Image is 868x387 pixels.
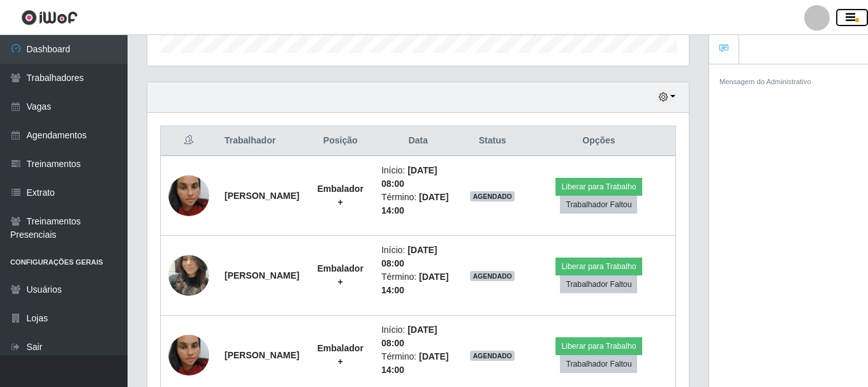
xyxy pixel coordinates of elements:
img: 1758035983711.jpeg [168,159,209,232]
time: [DATE] 08:00 [381,245,438,268]
th: Opções [522,126,676,156]
strong: Embalador + [318,184,364,207]
time: [DATE] 08:00 [381,165,438,189]
li: Término: [381,270,455,297]
strong: [PERSON_NAME] [224,270,299,281]
small: Mensagem do Administrativo [719,78,811,85]
th: Status [462,126,522,156]
span: AGENDADO [470,271,515,281]
button: Trabalhador Faltou [560,275,637,293]
button: Liberar para Trabalho [555,178,642,196]
th: Trabalhador [217,126,307,156]
img: 1758389423649.jpeg [168,239,209,312]
strong: Embalador + [318,343,364,367]
button: Trabalhador Faltou [560,196,637,214]
th: Posição [307,126,373,156]
time: [DATE] 08:00 [381,325,438,348]
li: Início: [381,164,455,191]
button: Trabalhador Faltou [560,355,637,373]
span: AGENDADO [470,351,515,361]
strong: Embalador + [318,263,364,287]
li: Início: [381,244,455,270]
img: CoreUI Logo [21,10,78,26]
li: Término: [381,191,455,217]
th: Data [374,126,462,156]
button: Liberar para Trabalho [555,337,642,355]
button: Liberar para Trabalho [555,258,642,275]
li: Término: [381,350,455,377]
strong: [PERSON_NAME] [224,350,299,360]
strong: [PERSON_NAME] [224,191,299,201]
span: AGENDADO [470,191,515,201]
li: Início: [381,323,455,350]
